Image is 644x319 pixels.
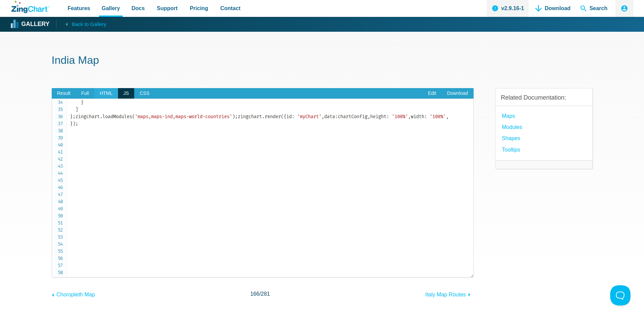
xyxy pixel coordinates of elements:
span: render [265,114,281,119]
span: : [335,114,338,119]
span: , [321,114,324,119]
a: Italy Map Routes [425,288,474,299]
span: 166 [250,291,259,297]
span: Back to Gallery [72,20,106,29]
span: Pricing [190,4,208,13]
span: ; [75,121,78,127]
a: Maps [502,111,515,121]
span: Contact [220,4,241,13]
span: Result [52,88,76,99]
span: HTML [94,88,118,99]
a: ZingChart Logo. Click to return to the homepage [11,1,50,13]
span: , [446,114,449,119]
span: Full [76,88,94,99]
a: Shapes [502,134,520,143]
a: Edit [423,88,442,99]
span: ( [132,114,135,119]
a: Gallery [11,19,49,29]
a: Choropleth Map [52,288,95,299]
span: 'myChart' [297,114,321,119]
span: / [250,289,270,298]
span: , [408,114,411,119]
strong: Gallery [21,21,49,27]
h3: Related Documentation: [501,94,587,102]
span: ; [235,114,238,119]
span: JS [118,88,134,99]
span: '100%' [430,114,446,119]
span: '100%' [392,114,408,119]
span: } [81,100,84,105]
span: } [70,121,73,127]
span: . [100,114,102,119]
span: ) [232,114,235,119]
h1: India Map [52,53,593,69]
span: : [292,114,294,119]
span: } [70,114,73,119]
span: Features [68,4,90,13]
span: . [262,114,265,119]
span: ) [73,121,75,127]
span: Gallery [102,4,120,13]
a: modules [502,123,522,132]
iframe: Toggle Customer Support [610,285,630,305]
a: Download [442,88,473,99]
span: , [367,114,370,119]
span: ( [281,114,284,119]
span: { [284,114,286,119]
span: ; [73,114,75,119]
span: 281 [261,291,270,297]
span: Docs [132,4,145,13]
span: : [424,114,427,119]
span: Support [157,4,177,13]
span: loadModules [102,114,132,119]
span: Choropleth Map [56,292,95,297]
span: ] [75,107,78,112]
a: Back to Gallery [56,19,106,29]
span: : [386,114,389,119]
span: 'maps,maps-ind,maps-world-countries' [135,114,232,119]
span: Italy Map Routes [425,292,466,297]
span: CSS [134,88,155,99]
a: Tooltips [502,145,520,154]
